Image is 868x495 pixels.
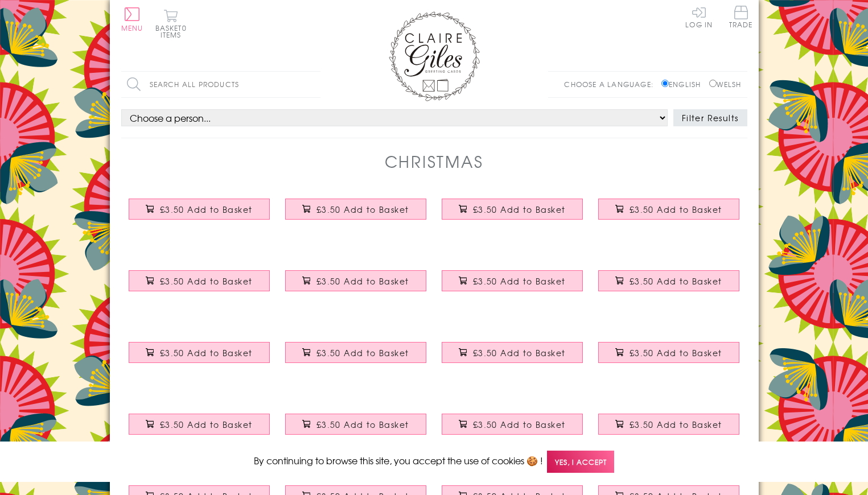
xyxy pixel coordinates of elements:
span: £3.50 Add to Basket [630,275,722,287]
a: Christmas Card, Sister Flamingoes and Holly, text foiled in shiny gold £3.50 Add to Basket [434,405,591,454]
span: 0 items [161,23,187,40]
img: Claire Giles Greetings Cards [389,11,480,101]
a: Christmas Card, Daddy Subuteo and Santa hats, text foiled in shiny gold £3.50 Add to Basket [434,333,591,382]
h1: Christmas [385,150,484,173]
span: Menu [121,23,143,33]
a: Christmas Card, Dad Jumpers & Mittens, text foiled in shiny gold £3.50 Add to Basket [278,333,434,382]
button: Filter Results [673,109,747,126]
button: £3.50 Add to Basket [129,414,270,435]
span: £3.50 Add to Basket [316,419,409,430]
span: £3.50 Add to Basket [630,204,722,215]
button: £3.50 Add to Basket [598,199,739,220]
a: Christmas Card, Mam Bright Holly, text foiled in shiny gold £3.50 Add to Basket [121,333,278,382]
span: £3.50 Add to Basket [316,275,409,287]
a: Christmas Card, Brother Subuteo and Cars, text foiled in shiny gold £3.50 Add to Basket [278,405,434,454]
button: £3.50 Add to Basket [129,342,270,363]
a: Christmas Card, Fairies on Pink, text foiled in shiny gold £3.50 Add to Basket [591,190,747,239]
label: Welsh [709,79,742,89]
a: Christmas Card, Robins on a Postbox, text foiled in shiny gold £3.50 Add to Basket [278,190,434,239]
p: Choose a language: [564,79,659,89]
button: Basket0 items [155,9,187,38]
span: Trade [729,6,753,28]
span: £3.50 Add to Basket [316,347,409,358]
input: Search all products [121,72,320,97]
span: Yes, I accept [547,451,614,473]
button: £3.50 Add to Basket [285,342,426,363]
span: £3.50 Add to Basket [473,347,566,358]
span: £3.50 Add to Basket [473,275,566,287]
input: English [661,80,669,87]
button: £3.50 Add to Basket [598,342,739,363]
label: English [661,79,706,89]
a: Christmas Card, Jumpers & Mittens, text foiled in shiny gold £3.50 Add to Basket [434,190,591,239]
button: £3.50 Add to Basket [129,270,270,291]
a: Christmas Card, Grandma Sleigh and Snowflakes, text foiled in shiny gold £3.50 Add to Basket [591,405,747,454]
button: £3.50 Add to Basket [442,414,583,435]
span: £3.50 Add to Basket [160,419,253,430]
button: £3.50 Add to Basket [285,414,426,435]
span: £3.50 Add to Basket [160,275,253,287]
button: £3.50 Add to Basket [598,270,739,291]
button: £3.50 Add to Basket [598,414,739,435]
a: Christmas Card, Subuteo and Santa hats, text foiled in shiny gold £3.50 Add to Basket [591,262,747,311]
a: Christmas Card, Sleigh and Snowflakes, text foiled in shiny gold £3.50 Add to Basket [121,262,278,311]
button: Menu [121,7,143,31]
input: Welsh [709,80,717,87]
a: Christmas Card, Daughter Fairies on Pink, text foiled in shiny gold £3.50 Add to Basket [121,405,278,454]
span: £3.50 Add to Basket [160,347,253,358]
a: Trade [729,6,753,30]
span: £3.50 Add to Basket [630,419,722,430]
a: Christmas Card, Seasons Greetings Wreath, text foiled in shiny gold £3.50 Add to Basket [278,262,434,311]
a: Christmas Card, Flamingoes and Holly, text foiled in shiny gold £3.50 Add to Basket [434,262,591,311]
a: Christmas Card, Trees and Baubles, text foiled in shiny gold £3.50 Add to Basket [121,190,278,239]
button: £3.50 Add to Basket [285,199,426,220]
a: Christmas Card, Mummy Reindeers and Lights, text foiled in shiny gold £3.50 Add to Basket [591,333,747,382]
span: £3.50 Add to Basket [473,419,566,430]
span: £3.50 Add to Basket [630,347,722,358]
input: Search [309,72,320,97]
span: £3.50 Add to Basket [316,204,409,215]
button: £3.50 Add to Basket [129,199,270,220]
button: £3.50 Add to Basket [442,270,583,291]
span: £3.50 Add to Basket [160,204,253,215]
button: £3.50 Add to Basket [442,342,583,363]
button: £3.50 Add to Basket [285,270,426,291]
button: £3.50 Add to Basket [442,199,583,220]
span: £3.50 Add to Basket [473,204,566,215]
a: Log In [685,6,713,28]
